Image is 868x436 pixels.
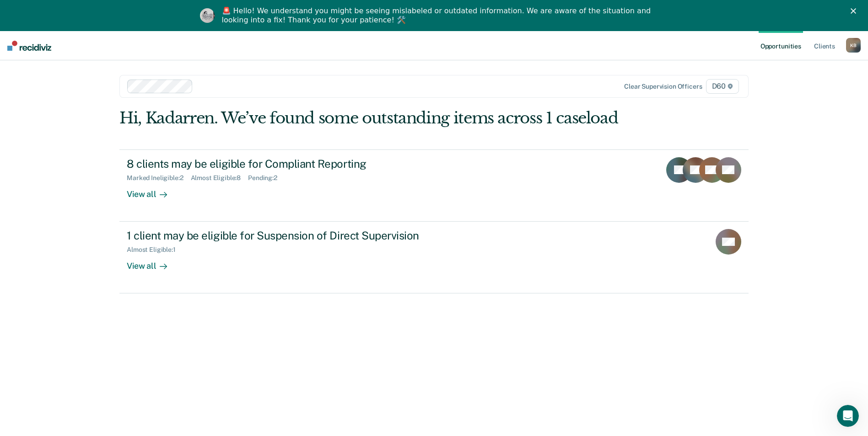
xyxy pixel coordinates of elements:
[191,174,248,182] div: Almost Eligible : 8
[851,8,860,14] div: Close
[127,229,448,242] div: 1 client may be eligible for Suspension of Direct Supervision
[119,149,749,222] a: 8 clients may be eligible for Compliant ReportingMarked Ineligible:2Almost Eligible:8Pending:2Vie...
[248,174,285,182] div: Pending : 2
[127,157,448,170] div: 8 clients may be eligible for Compliant Reporting
[119,222,749,293] a: 1 client may be eligible for Suspension of Direct SupervisionAlmost Eligible:1View all
[127,174,190,182] div: Marked Ineligible : 2
[127,181,178,199] div: View all
[624,83,702,90] div: Clear supervision officers
[200,8,215,23] img: Profile image for Kim
[222,6,654,25] div: 🚨 Hello! We understand you might be seeing mislabeled or outdated information. We are aware of th...
[127,246,183,254] div: Almost Eligible : 1
[706,79,739,94] span: D60
[7,41,51,51] img: Recidiviz
[127,254,178,271] div: View all
[119,109,623,128] div: Hi, Kadarren. We’ve found some outstanding items across 1 caseload
[812,31,837,60] a: Clients
[759,31,803,60] a: Opportunities
[846,38,861,53] div: K B
[837,405,859,427] iframe: Intercom live chat
[846,38,861,53] button: KB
